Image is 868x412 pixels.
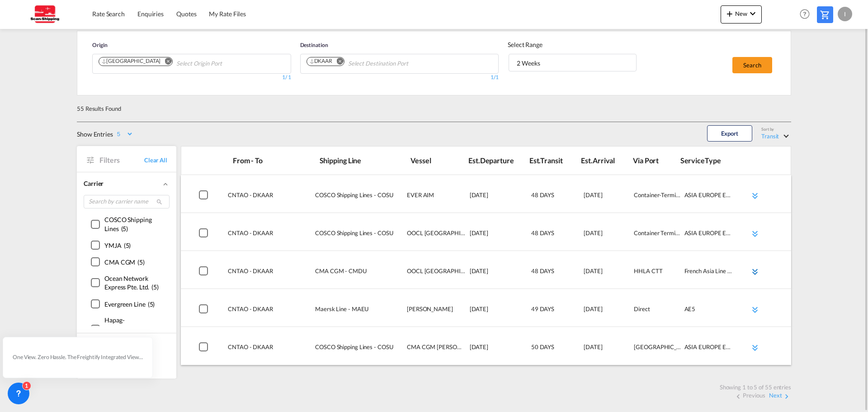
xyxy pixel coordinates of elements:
[584,222,632,251] div: 2025-12-03T18:00:00.000
[104,300,146,308] span: Evergreen Line
[838,7,852,21] div: I
[407,184,465,213] div: EVER AIM
[584,298,632,327] div: 2025-12-15T11:00:00.000
[156,199,163,205] md-icon: icon-magnify
[684,260,732,289] div: French Asia Line 2 (FAL2)
[104,242,122,249] span: YMJA
[407,298,465,327] div: METTE MAERSK
[228,336,315,365] div: Qingdao / CNTAO Aarhus / DKAAR
[320,156,406,166] div: Shipping Line
[724,8,735,19] md-icon: icon-plus 400-fg
[77,130,113,140] div: Show Entries
[684,222,732,251] div: ASIA EUROPE EXPRESS SERVICE LOOP 3
[91,299,155,308] md-checkbox: ()
[137,10,164,18] span: Enquiries
[734,392,768,401] button: icon-chevron-leftPrevious
[176,57,262,71] input: Chips input.
[92,10,125,18] span: Rate Search
[584,260,632,289] div: 2025-12-03T23:44:00.000
[747,8,758,19] md-icon: icon-chevron-down
[176,10,196,18] span: Quotes
[470,184,518,213] div: 2025-10-10T21:00:00.000
[797,6,812,22] span: Help
[139,258,143,266] span: 5
[104,316,162,342] div: ( )
[348,57,434,71] input: Select Destination Port
[92,42,107,48] span: Origin
[84,180,104,187] span: Carrier
[104,275,149,291] span: Ocean Network Express Pte. Ltd.
[410,156,468,166] div: Vessel
[707,125,752,142] button: Export
[102,57,162,65] div: Press delete to remove this chip.
[633,156,680,166] div: Via Port
[91,257,145,267] md-checkbox: ()
[99,155,144,165] span: Filters
[684,298,732,327] div: AE5
[159,57,172,66] button: Remove
[104,258,145,267] div: ( )
[531,260,579,289] div: 48 DAYS
[721,5,762,24] button: icon-plus 400-fgNewicon-chevron-down
[634,222,682,251] div: Container Terminal Tollerort GmbH
[531,222,579,251] div: 48 DAYS
[315,260,402,289] div: CMA CGM - CMDU
[797,6,817,23] div: Help
[470,298,518,327] div: 2025-10-24T01:00:00.000
[104,216,152,232] span: COSCO Shipping Lines
[750,266,760,277] md-icon: icon-chevron-double-down md-link-fg
[310,57,335,65] div: Press delete to remove this chip.
[750,228,760,239] md-icon: icon-chevron-double-down md-link-fg
[720,383,791,391] div: Showing 1 to 5 of 55 entries
[761,127,774,133] div: Sort by
[470,260,518,289] div: 2025-10-16T09:00:00.000
[153,283,157,291] span: 5
[310,57,333,65] div: DKAAR
[91,316,162,342] md-checkbox: ()
[104,274,162,292] div: ( )
[782,392,791,401] md-icon: icon-chevron-right
[761,131,791,141] md-select: Select: Transit
[300,74,499,81] div: 1/1
[91,240,131,250] md-checkbox: ()
[330,57,344,66] button: Remove
[77,104,121,113] div: 55 Results Found
[123,225,126,232] span: 5
[684,184,732,213] div: ASIA EUROPE EXPRESS SERVICE LOOP 5
[531,298,579,327] div: 49 DAYS
[104,316,154,333] span: Hapag-[PERSON_NAME]
[84,195,170,208] input: Search by carrier name
[734,392,743,401] md-icon: icon-chevron-left
[584,336,632,365] div: 2025-12-03T17:00:00.000
[769,392,791,401] button: Nexticon-chevron-right
[680,156,728,166] div: ServiceType
[315,336,402,365] div: COSCO Shipping Lines - COSU
[529,156,577,166] div: Est.Transit
[581,156,628,166] div: Est.Arrival
[228,298,315,327] div: Qingdao / CNTAO Aarhus / DKAAR
[769,392,782,399] span: Next
[104,215,162,233] div: ( )
[761,133,779,140] div: Transit
[305,54,438,71] md-chips-wrap: Chips container. Use arrow keys to select chips.
[634,336,682,365] div: Eurogate Terminal
[228,222,315,251] div: Qingdao / CNTAO Aarhus / DKAAR
[233,156,320,166] div: From - To
[144,156,167,164] a: Clear All
[732,57,772,73] button: Search
[750,304,760,315] md-icon: icon-chevron-double-down md-link-fg
[750,342,760,353] md-icon: icon-chevron-double-down md-link-fg
[517,59,540,67] div: 2 Weeks
[509,54,636,71] md-select: Select Range: 2 Weeks
[104,258,135,266] span: CMA CGM
[531,336,579,365] div: 50 DAYS
[743,392,765,399] span: Previous
[684,336,732,365] div: ASIA EUROPE EXPRESS SERVICE LOOP 6
[724,10,758,17] span: New
[750,190,760,201] md-icon: icon-chevron-double-down md-link-fg
[531,184,579,213] div: 48 DAYS
[300,42,328,48] span: Destination
[228,260,315,289] div: Qingdao / CNTAO Aarhus / DKAAR
[92,74,291,81] div: 1/ 1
